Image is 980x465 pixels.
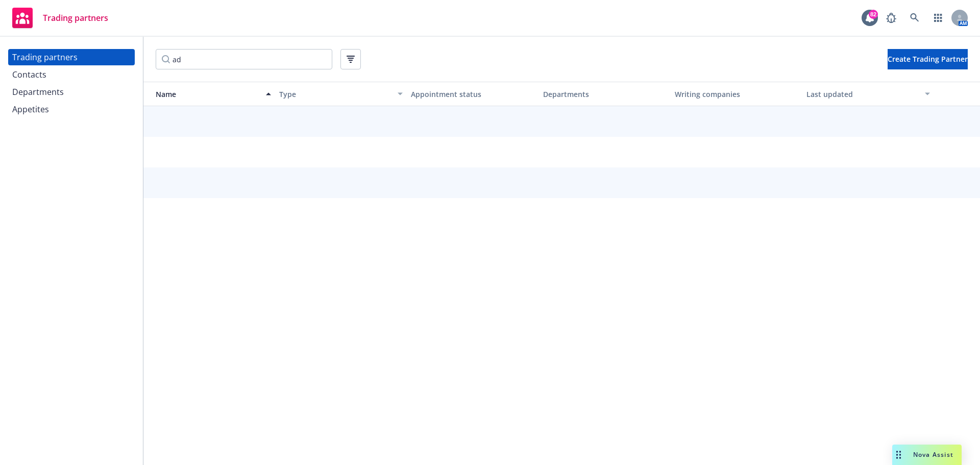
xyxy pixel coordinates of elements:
[43,14,108,22] span: Trading partners
[12,66,46,83] div: Contacts
[407,82,538,106] button: Appointment status
[143,82,275,106] button: Name
[806,89,919,100] div: Last updated
[892,445,905,465] div: Drag to move
[671,82,802,106] button: Writing companies
[869,10,878,19] div: 82
[928,8,948,28] a: Switch app
[904,8,925,28] a: Search
[539,82,671,106] button: Departments
[8,84,135,100] a: Departments
[881,8,901,28] a: Report a Bug
[888,49,968,69] button: Create Trading Partner
[543,89,667,100] div: Departments
[892,445,962,465] button: Nova Assist
[275,82,407,106] button: Type
[12,101,49,117] div: Appetites
[802,82,934,106] button: Last updated
[675,89,798,100] div: Writing companies
[12,84,64,100] div: Departments
[12,49,78,65] div: Trading partners
[156,49,332,69] input: Filter by keyword...
[888,54,968,64] span: Create Trading Partner
[8,49,135,65] a: Trading partners
[913,450,953,459] span: Nova Assist
[8,101,135,117] a: Appetites
[148,89,260,100] div: Name
[8,66,135,83] a: Contacts
[8,4,112,32] a: Trading partners
[411,89,534,100] div: Appointment status
[279,89,391,100] div: Type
